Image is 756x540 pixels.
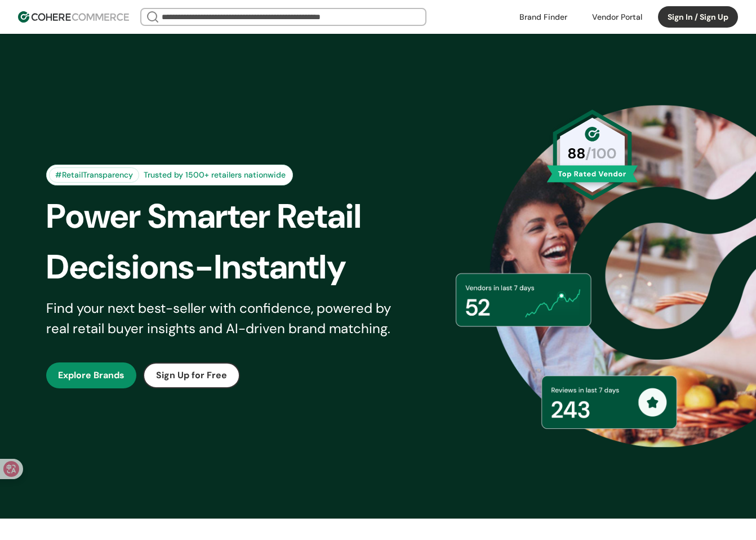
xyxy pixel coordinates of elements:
[143,362,240,388] button: Sign Up for Free
[46,362,136,388] button: Explore Brands
[46,191,425,242] div: Power Smarter Retail
[49,167,139,183] div: #RetailTransparency
[658,6,738,28] button: Sign In / Sign Up
[18,11,129,23] img: Cohere Logo
[139,169,290,181] div: Trusted by 1500+ retailers nationwide
[46,242,425,293] div: Decisions-Instantly
[46,298,406,339] div: Find your next best-seller with confidence, powered by real retail buyer insights and AI-driven b...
